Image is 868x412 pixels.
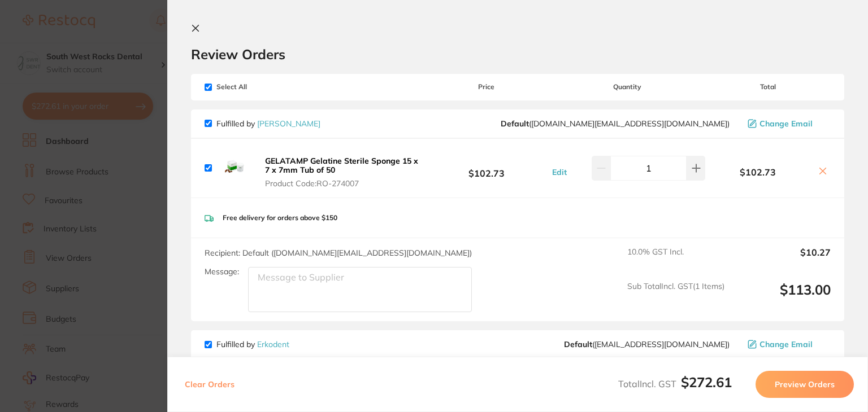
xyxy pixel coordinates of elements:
button: Clear Orders [181,371,238,398]
b: GELATAMP Gelatine Sterile Sponge 15 x 7 x 7mm Tub of 50 [265,156,418,175]
img: eW91N3YxbQ [216,150,253,186]
p: Fulfilled by [216,119,320,128]
button: Edit [549,167,570,177]
output: $10.27 [734,247,831,272]
button: Change Email [744,339,831,349]
b: $272.61 [681,374,732,391]
button: Preview Orders [756,371,854,398]
b: $102.73 [424,157,549,178]
label: Message: [205,267,239,277]
span: 10.0 % GST Incl. [627,247,724,272]
span: Total Incl. GST [618,378,732,389]
button: Change Email [744,119,831,129]
button: GELATAMP Gelatine Sterile Sponge 15 x 7 x 7mm Tub of 50 Product Code:RO-274007 [262,156,424,189]
span: Product Code: RO-274007 [265,179,420,188]
span: Price [424,83,549,91]
span: Recipient: Default ( [DOMAIN_NAME][EMAIL_ADDRESS][DOMAIN_NAME] ) [205,248,472,258]
span: Sub Total Incl. GST ( 1 Items) [627,282,724,313]
span: Change Email [759,119,813,128]
span: support@erkodent.com.au [564,340,730,349]
span: Quantity [549,83,705,91]
a: [PERSON_NAME] [257,119,320,129]
output: $113.00 [734,282,831,313]
b: Default [501,119,529,129]
span: customer.care@henryschein.com.au [501,119,730,128]
a: Erkodent [257,339,289,349]
span: Select All [205,83,318,91]
b: $102.73 [705,167,810,177]
span: Change Email [759,340,813,349]
b: Default [564,339,592,349]
h2: Review Orders [191,46,844,63]
span: Total [705,83,831,91]
p: Free delivery for orders above $150 [223,214,337,222]
p: Fulfilled by [216,340,289,349]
